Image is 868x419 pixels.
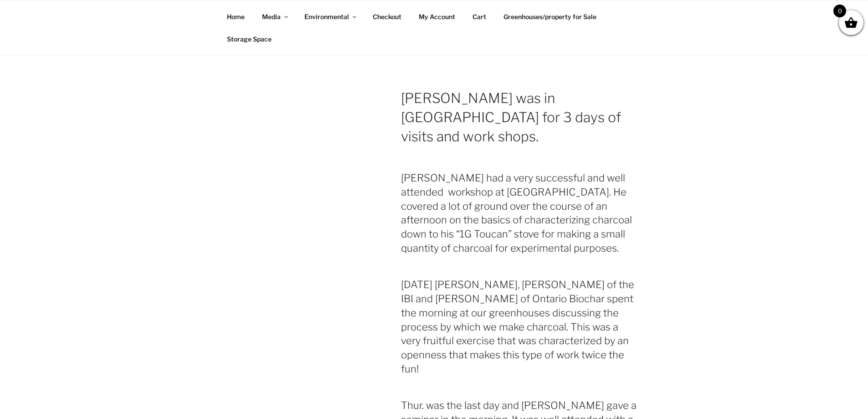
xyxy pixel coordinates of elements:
h3: [PERSON_NAME] had a very successful and well attended workshop at [GEOGRAPHIC_DATA]. He covered a... [401,156,640,255]
a: Storage Space [219,28,280,50]
a: Environmental [297,5,364,28]
a: Greenhouses/property for Sale [496,5,605,28]
nav: Top Menu [219,5,649,50]
a: Media [254,5,295,28]
span: 0 [833,5,846,17]
a: Cart [465,5,494,28]
a: My Account [411,5,463,28]
h1: [PERSON_NAME] was in [GEOGRAPHIC_DATA] for 3 days of visits and work shops. [401,68,640,146]
h3: [DATE] [PERSON_NAME], [PERSON_NAME] of the IBI and [PERSON_NAME] of Ontario Biochar spent the mor... [401,263,640,376]
a: Home [219,5,253,28]
a: Checkout [365,5,410,28]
